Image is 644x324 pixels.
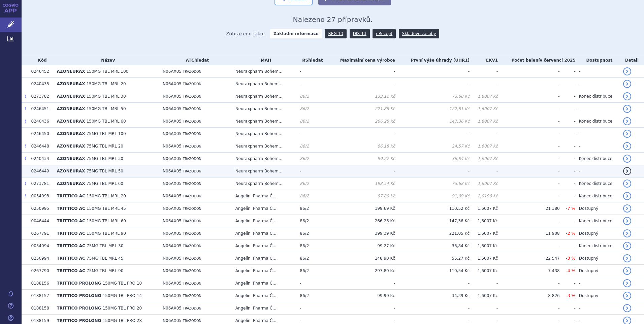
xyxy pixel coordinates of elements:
td: 122,81 Kč [395,103,470,115]
span: 86/2 [300,181,309,186]
td: - [325,65,395,78]
td: - [395,277,470,290]
span: AZONEURAX [57,69,85,74]
td: 1,6007 Kč [470,202,498,215]
td: 0046444 [28,215,54,227]
span: 150MG TBL PRO 14 [103,293,142,298]
span: TRAZODON [183,219,201,223]
span: 150MG TBL MRL 100 [87,69,129,74]
td: - [560,103,576,115]
td: - [498,177,559,190]
span: TRAZODON [183,107,201,111]
span: N06AX05 [163,94,182,99]
td: - [296,165,325,177]
td: Angelini Pharma Č... [232,215,297,227]
td: 34,39 Kč [395,290,470,302]
span: TRITTICO AC [57,194,85,198]
span: AZONEURAX [57,181,85,186]
td: - [560,277,576,290]
a: detail [623,229,631,237]
td: - [560,240,576,252]
td: - [576,277,620,290]
td: - [325,165,395,177]
td: 1,6007 Kč [470,140,498,153]
span: 86/2 [300,106,309,111]
a: Skladové zásoby [399,29,439,38]
span: 86/2 [300,219,309,223]
span: 75MG TBL MRL 90 [87,268,123,273]
span: AZONEURAX [57,94,85,99]
a: detail [623,167,631,175]
td: 0246449 [28,165,54,177]
a: detail [623,92,631,100]
td: 0188158 [28,302,54,315]
td: 0240436 [28,115,54,128]
td: - [470,128,498,140]
span: TRAZODON [183,207,201,210]
td: Angelini Pharma Č... [232,252,297,265]
span: TRAZODON [183,294,201,298]
span: 86/2 [300,94,309,99]
td: - [325,78,395,90]
a: detail [623,254,631,262]
span: 150MG TBL MRL 20 [87,82,126,86]
td: 97,80 Kč [325,190,395,202]
td: Neuraxpharm Bohem... [232,128,297,140]
span: -4 % [566,268,576,273]
span: TRAZODON [183,194,201,198]
td: - [576,103,620,115]
a: detail [623,267,631,275]
td: - [296,302,325,315]
span: 86/2 [300,268,309,273]
a: detail [623,155,631,163]
td: - [470,277,498,290]
td: 1,6007 Kč [470,90,498,103]
td: - [498,65,559,78]
span: AZONEURAX [57,119,85,124]
td: 0273782 [28,90,54,103]
span: TRITTICO AC [57,219,85,223]
td: Angelini Pharma Č... [232,227,297,240]
td: Neuraxpharm Bohem... [232,103,297,115]
td: Dostupný [576,202,620,215]
td: - [498,90,559,103]
td: 1,6007 Kč [470,240,498,252]
span: TRAZODON [183,169,201,173]
td: 221,88 Kč [325,103,395,115]
span: N06AX05 [163,194,182,198]
td: 133,12 Kč [325,90,395,103]
td: - [498,153,559,165]
td: 99,27 Kč [325,240,395,252]
span: N06AX05 [163,281,182,286]
span: Poslední data tohoto produktu jsou ze SCAU platného k 01.07.2024. [25,106,27,111]
td: - [296,65,325,78]
span: 86/2 [300,293,309,298]
span: -3 % [566,256,576,261]
span: 150MG TBL MRL 20 [87,194,126,198]
td: - [296,128,325,140]
span: N06AX05 [163,82,182,86]
td: Neuraxpharm Bohem... [232,65,297,78]
span: TRITTICO AC [57,256,85,261]
td: - [395,78,470,90]
span: Poslední data tohoto produktu jsou ze SCAU platného k 01.07.2024. [25,119,27,124]
a: detail [623,117,631,125]
td: Konec distribuce [576,215,620,227]
td: 66,18 Kč [325,140,395,153]
a: detail [623,142,631,150]
span: AZONEURAX [57,169,85,173]
td: Neuraxpharm Bohem... [232,140,297,153]
a: detail [623,204,631,213]
a: detail [623,180,631,188]
td: Dostupný [576,265,620,277]
td: - [498,190,559,202]
td: - [498,165,559,177]
span: N06AX05 [163,231,182,236]
span: 75MG TBL MRL 60 [87,181,123,186]
td: - [576,65,620,78]
td: - [498,215,559,227]
span: 86/2 [300,231,309,236]
span: TRAZODON [183,244,201,248]
span: 150MG TBL MRL 45 [87,206,126,211]
span: -7 % [566,206,576,211]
